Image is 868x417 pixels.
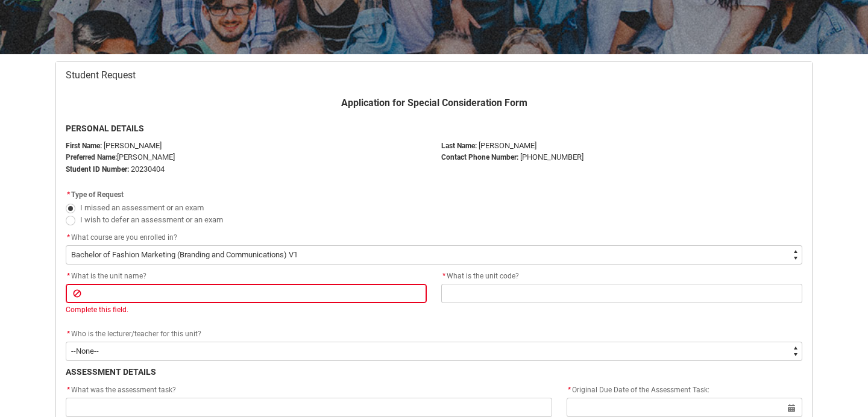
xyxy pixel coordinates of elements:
[71,233,177,242] span: What course are you enrolled in?
[441,142,477,150] b: Last Name:
[520,152,583,161] span: [PHONE_NUMBER]
[67,330,70,338] abbr: required
[568,386,571,394] abbr: required
[71,190,124,199] span: Type of Request
[66,272,146,280] span: What is the unit name?
[66,142,102,150] strong: First Name:
[66,163,427,175] p: 20230404
[66,124,144,133] b: PERSONAL DETAILS
[71,330,201,338] span: Who is the lecturer/teacher for this unit?
[80,203,204,212] span: I missed an assessment or an exam
[67,272,70,280] abbr: required
[66,386,176,394] span: What was the assessment task?
[441,272,519,280] span: What is the unit code?
[442,272,445,280] abbr: required
[66,69,136,81] span: Student Request
[66,165,129,174] strong: Student ID Number:
[80,215,223,224] span: I wish to defer an assessment or an exam
[66,367,156,377] b: ASSESSMENT DETAILS
[67,386,70,394] abbr: required
[67,190,70,199] abbr: required
[117,152,175,161] span: [PERSON_NAME]
[66,153,117,161] strong: Preferred Name:
[567,386,709,394] span: Original Due Date of the Assessment Task:
[441,140,802,152] p: [PERSON_NAME]
[66,304,427,315] div: Complete this field.
[67,233,70,242] abbr: required
[441,153,518,161] b: Contact Phone Number:
[341,97,527,108] b: Application for Special Consideration Form
[66,140,427,152] p: [PERSON_NAME]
